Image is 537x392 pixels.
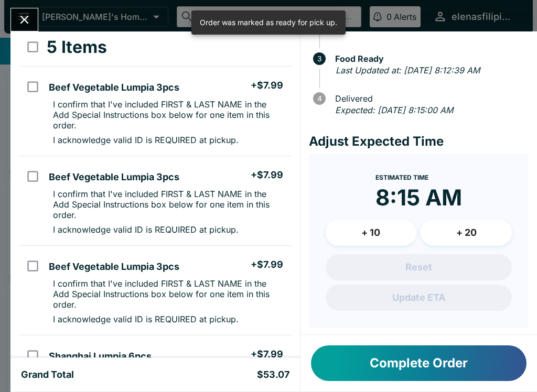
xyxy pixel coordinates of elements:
[421,220,512,246] button: + 20
[53,135,239,145] p: I acknowledge valid ID is REQUIRED at pickup.
[375,173,428,181] span: Estimated Time
[335,105,453,115] em: Expected: [DATE] 8:15:00 AM
[49,350,152,363] h5: Shanghai Lumpia 6pcs
[317,55,321,63] text: 3
[330,54,529,63] span: Food Ready
[317,94,321,103] text: 4
[53,224,239,235] p: I acknowledge valid ID is REQUIRED at pickup.
[251,258,283,271] h5: + $7.99
[49,260,179,273] h5: Beef Vegetable Lumpia 3pcs
[311,345,527,381] button: Complete Order
[336,65,480,75] em: Last Updated at: [DATE] 8:12:39 AM
[53,314,239,324] p: I acknowledge valid ID is REQUIRED at pickup.
[49,81,179,94] h5: Beef Vegetable Lumpia 3pcs
[251,348,283,361] h5: + $7.99
[251,169,283,181] h5: + $7.99
[200,14,337,31] div: Order was marked as ready for pick up.
[257,368,289,381] h5: $53.07
[49,171,179,183] h5: Beef Vegetable Lumpia 3pcs
[53,99,283,130] p: I confirm that I've included FIRST & LAST NAME in the Add Special Instructions box below for one ...
[309,134,529,149] h4: Adjust Expected Time
[21,368,74,381] h5: Grand Total
[11,8,38,31] button: Close
[53,189,283,220] p: I confirm that I've included FIRST & LAST NAME in the Add Special Instructions box below for one ...
[53,278,283,310] p: I confirm that I've included FIRST & LAST NAME in the Add Special Instructions box below for one ...
[326,220,417,246] button: + 10
[330,94,529,103] span: Delivered
[251,79,283,92] h5: + $7.99
[375,184,462,211] time: 8:15 AM
[47,37,107,58] h3: 5 Items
